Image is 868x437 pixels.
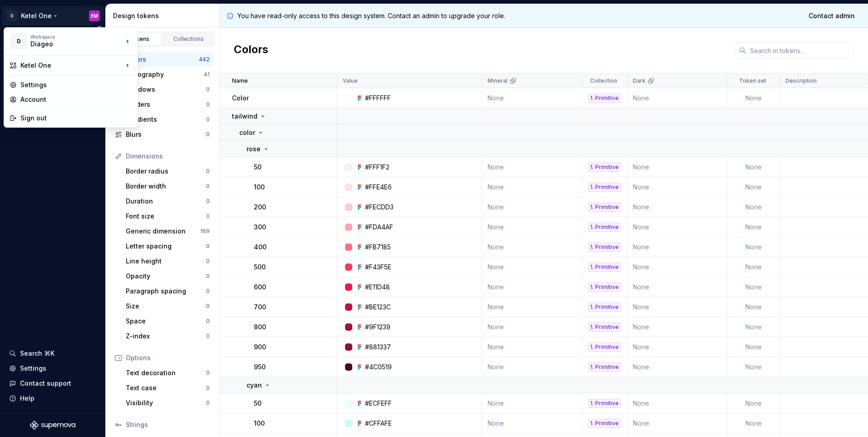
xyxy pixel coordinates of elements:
div: Settings [20,80,132,89]
div: Workspace [30,34,123,40]
div: Account [20,95,132,104]
div: Sign out [20,114,132,123]
div: D [10,33,27,50]
div: Diageo [30,40,108,49]
div: Ketel One [20,61,123,70]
